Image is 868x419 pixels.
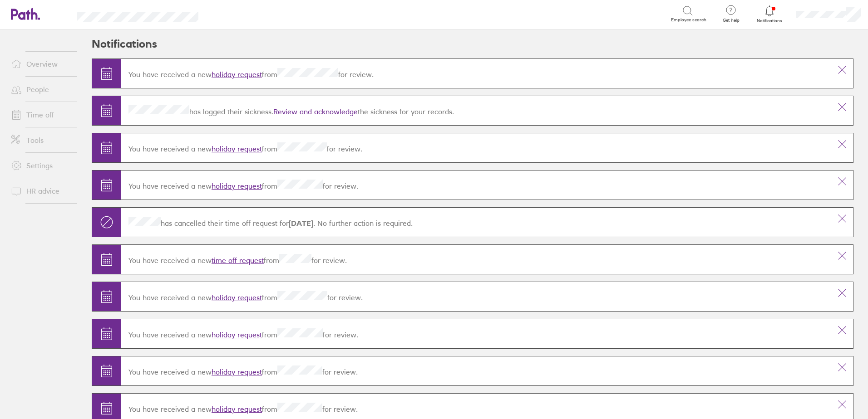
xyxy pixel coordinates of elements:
h2: Notifications [92,29,157,58]
a: holiday request [212,367,262,376]
p: You have received a new from for review. [128,291,824,302]
p: You have received a new from for review. [128,403,824,414]
p: You have received a new from for review. [128,68,824,79]
p: You have received a new from for review. [128,365,824,376]
span: Employee search [671,17,706,23]
a: holiday request [212,330,262,339]
strong: [DATE] [289,219,313,228]
a: Settings [4,156,77,175]
p: You have received a new from for review. [128,142,824,153]
a: time off request [212,256,264,265]
p: You have received a new from for review. [128,180,824,190]
a: Overview [4,55,77,73]
a: Review and acknowledge [273,107,358,116]
a: People [4,80,77,98]
span: Get help [716,18,746,23]
a: holiday request [212,70,262,79]
a: holiday request [212,404,262,414]
p: has logged their sickness. the sickness for your records. [128,105,824,116]
span: Notifications [755,18,784,24]
a: HR advice [4,182,77,200]
a: holiday request [212,181,262,190]
a: Tools [4,131,77,149]
a: holiday request [212,293,262,302]
p: You have received a new from for review. [128,254,824,265]
p: You have received a new from for review. [128,328,824,339]
a: Time off [4,106,77,124]
a: holiday request [212,144,262,153]
a: Notifications [755,5,784,24]
div: Search [223,10,246,18]
p: has cancelled their time off request for . No further action is required. [128,217,824,228]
